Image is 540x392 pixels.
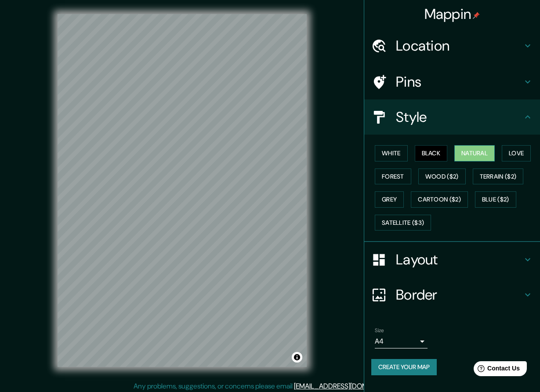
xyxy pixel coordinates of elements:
[502,145,531,161] button: Love
[375,145,408,161] button: White
[364,28,540,63] div: Location
[473,12,480,19] img: pin-icon.png
[418,169,466,185] button: Wood ($2)
[415,145,448,161] button: Black
[475,191,516,208] button: Blue ($2)
[292,352,302,363] button: Toggle attribution
[396,108,522,126] h4: Style
[424,5,480,23] h4: Mappin
[375,169,411,185] button: Forest
[364,99,540,135] div: Style
[375,327,384,334] label: Size
[411,191,468,208] button: Cartoon ($2)
[364,277,540,312] div: Border
[364,64,540,99] div: Pins
[473,169,524,185] button: Terrain ($2)
[396,286,522,304] h4: Border
[375,215,431,231] button: Satellite ($3)
[134,381,404,392] p: Any problems, suggestions, or concerns please email .
[375,334,428,348] div: A4
[58,14,307,367] canvas: Map
[375,191,404,208] button: Grey
[396,73,522,91] h4: Pins
[294,381,402,391] a: [EMAIL_ADDRESS][DOMAIN_NAME]
[396,37,522,55] h4: Location
[364,242,540,277] div: Layout
[396,251,522,268] h4: Layout
[454,145,495,161] button: Natural
[371,359,437,375] button: Create your map
[462,358,530,382] iframe: Help widget launcher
